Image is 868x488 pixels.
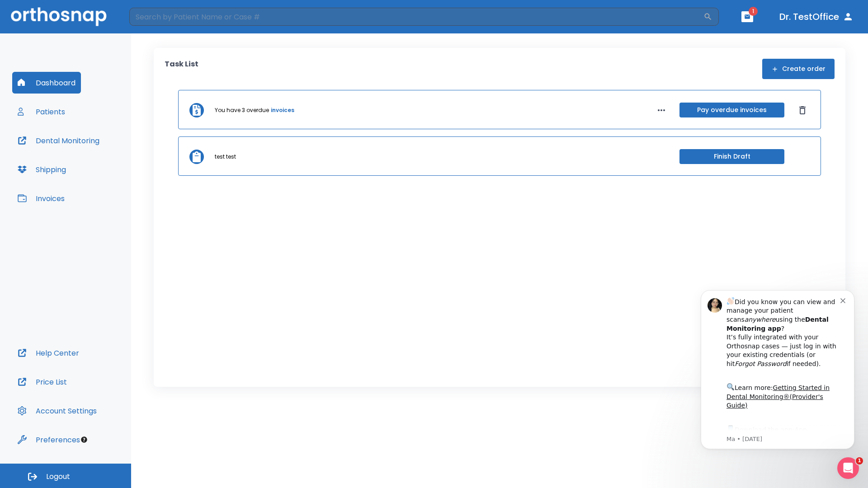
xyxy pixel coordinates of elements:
[165,59,198,79] p: Task List
[12,101,71,122] button: Patients
[153,19,160,27] button: Dismiss notification
[12,429,85,450] button: Preferences
[11,7,107,26] img: Orthosnap
[215,106,269,114] p: You have 3 overdue
[80,436,88,444] div: Tooltip anchor
[46,472,70,482] span: Logout
[215,153,236,161] p: test test
[12,400,102,422] button: Account Settings
[679,149,784,164] button: Finish Draft
[12,72,81,94] button: Dashboard
[39,159,153,167] p: Message from Ma, sent 3w ago
[12,159,71,180] button: Shipping
[271,106,294,114] a: invoices
[679,103,784,117] button: Pay overdue invoices
[749,7,758,16] span: 1
[837,457,859,479] iframe: Intercom live chat
[12,342,85,364] button: Help Center
[12,130,105,151] button: Dental Monitoring
[776,9,857,25] button: Dr. TestOffice
[12,188,70,209] button: Invoices
[856,457,863,465] span: 1
[39,150,120,166] a: App Store
[39,147,153,193] div: Download the app: | ​ Let us know if you need help getting started!
[129,8,703,26] input: Search by Patient Name or Case #
[12,371,72,393] button: Price List
[762,59,835,79] button: Create order
[795,103,810,117] button: Dismiss
[687,277,868,464] iframe: Intercom notifications message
